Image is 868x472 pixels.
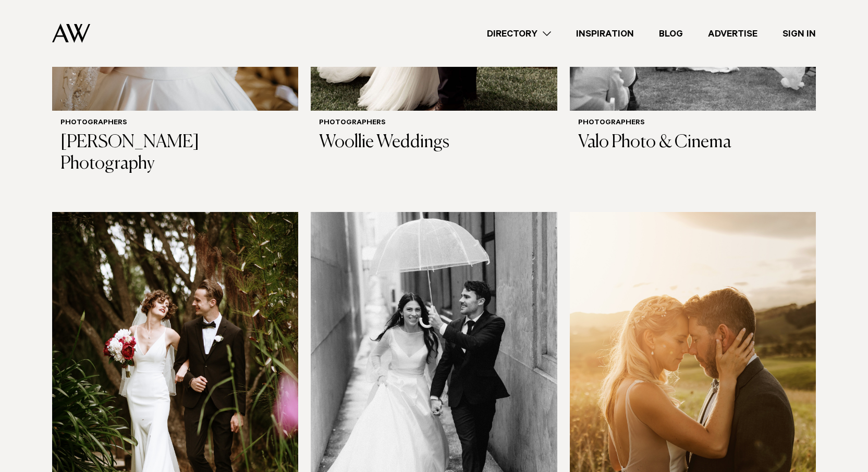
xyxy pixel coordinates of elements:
a: Advertise [695,27,770,41]
h3: Woollie Weddings [319,132,548,154]
h6: Photographers [319,119,548,128]
a: Sign In [770,27,828,41]
h6: Photographers [60,119,290,128]
h6: Photographers [578,119,808,128]
a: Inspiration [564,27,646,41]
img: Auckland Weddings Logo [52,23,90,43]
h3: Valo Photo & Cinema [578,132,808,154]
a: Directory [474,27,564,41]
h3: [PERSON_NAME] Photography [60,132,290,175]
a: Blog [646,27,695,41]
